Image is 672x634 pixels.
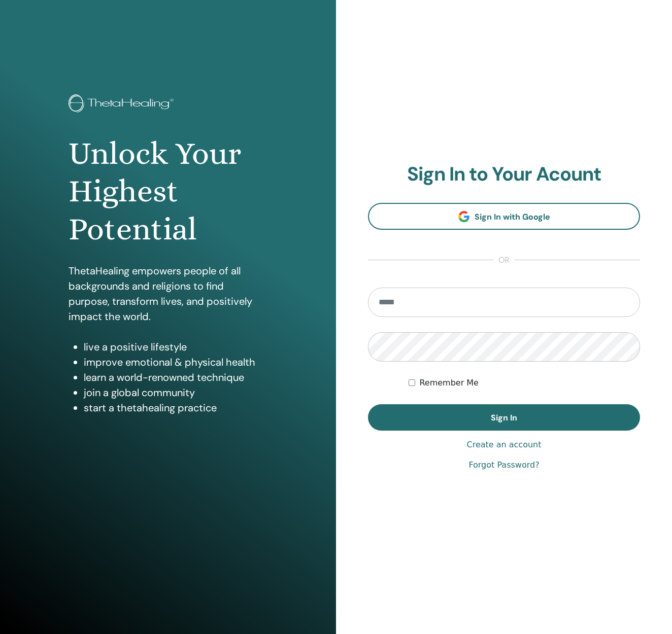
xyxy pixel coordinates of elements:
div: Keep me authenticated indefinitely or until I manually logout [409,377,640,389]
li: join a global community [84,385,267,400]
li: start a thetahealing practice [84,400,267,415]
a: Sign In with Google [368,203,640,230]
span: or [493,254,515,266]
span: Sign In [491,412,517,423]
button: Sign In [368,404,640,431]
a: Forgot Password? [468,459,539,471]
a: Create an account [466,439,541,451]
li: improve emotional & physical health [84,355,267,370]
label: Remember Me [419,377,479,389]
li: live a positive lifestyle [84,339,267,355]
h2: Sign In to Your Acount [368,163,640,186]
span: Sign In with Google [475,212,550,222]
li: learn a world-renowned technique [84,370,267,385]
p: ThetaHealing empowers people of all backgrounds and religions to find purpose, transform lives, a... [69,263,267,324]
h1: Unlock Your Highest Potential [69,135,267,248]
